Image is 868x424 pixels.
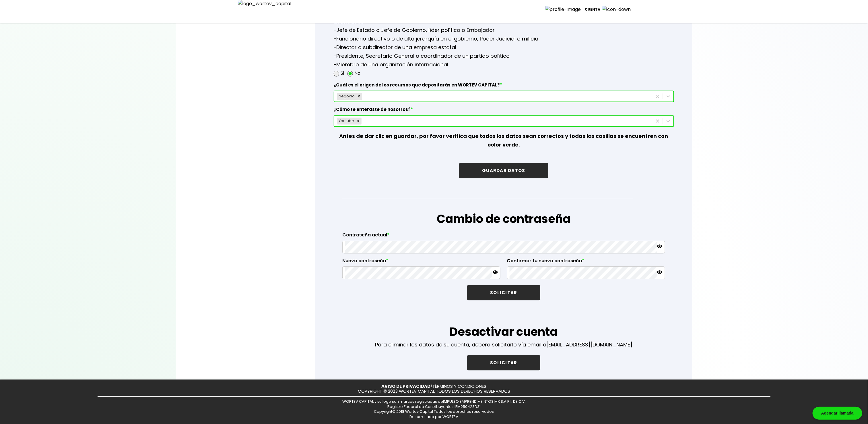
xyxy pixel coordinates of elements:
label: Nueva contraseña [342,258,500,267]
h1: Cambio de contraseña [342,210,665,228]
label: ¿Cuál es el origen de los recursos que depositarás en WORTEV CAPITAL? [334,82,674,91]
span: Desarrollado por WORTEV [410,414,459,419]
a: TÉRMINOS Y CONDICIONES [433,383,487,389]
button: GUARDAR DATOS [459,163,548,178]
img: profile-image [545,6,585,13]
span: Registro Federal de Contribuyentes: IEM250423D31 [387,404,481,409]
p: -Jefe de Estado o Jefe de Gobierno, líder político o Embajador -Funcionario directivo o de alta j... [334,26,674,69]
a: AVISO DE PRIVACIDAD [382,383,431,389]
h1: Desactivar cuenta [375,323,632,340]
div: Remove Negocio [356,93,362,100]
img: icon-down [601,6,635,13]
b: Antes de dar clic en guardar, por favor verifica que todos los datos sean correctos y todas las c... [339,132,668,148]
p: / [382,384,487,389]
a: [EMAIL_ADDRESS][DOMAIN_NAME] [546,341,632,348]
button: SOLICITAR [467,355,540,370]
button: SOLICITAR [467,285,540,300]
span: WORTEV CAPITAL y su logo son marcas registradas de IMPULSO EMPRENDIMEINTOS MX S.A.P.I. DE C.V. [342,399,526,404]
div: Remove Youtube [355,117,362,124]
div: Youtube [337,117,355,124]
p: COPYRIGHT © 2023 WORTEV CAPITAL TODOS LOS DERECHOS RESERVADOS [358,389,510,394]
label: No [355,69,361,78]
div: Negocio [337,93,356,100]
label: Contraseña actual [342,232,665,241]
p: Cuenta [585,5,601,14]
label: Confirmar tu nueva contraseña [507,258,665,267]
label: Si [341,69,344,78]
p: Para eliminar los datos de su cuenta, deberá solicitarlo vía email a [375,340,632,349]
label: ¿Cómo te enteraste de nosotros? [334,107,674,115]
span: Copyright© 2018 Wortev Capital Todos los derechos reservados [374,409,494,414]
div: Agendar llamada [813,407,862,420]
